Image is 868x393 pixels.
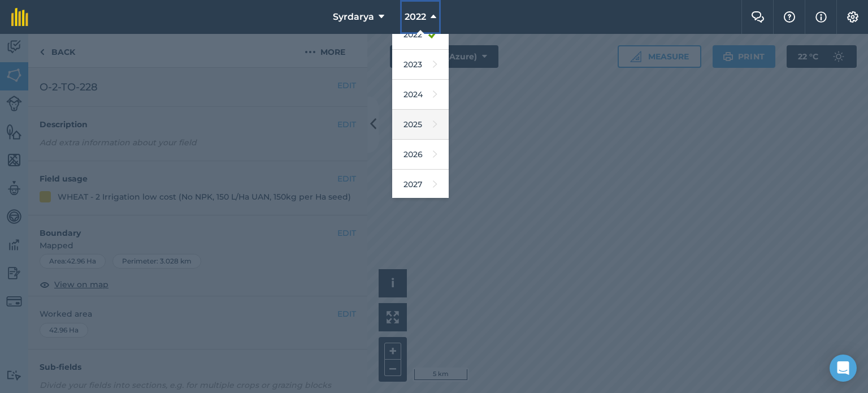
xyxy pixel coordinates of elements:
img: fieldmargin Logo [11,8,28,26]
span: 2022 [405,10,426,24]
div: Open Intercom Messenger [830,355,857,382]
img: A cog icon [846,11,860,23]
a: 2025 [392,110,449,140]
a: 2022 [392,20,449,50]
img: Two speech bubbles overlapping with the left bubble in the forefront [751,11,765,23]
img: svg+xml;base64,PHN2ZyB4bWxucz0iaHR0cDovL3d3dy53My5vcmcvMjAwMC9zdmciIHdpZHRoPSIxNyIgaGVpZ2h0PSIxNy... [815,10,827,24]
span: Syrdarya [333,10,374,24]
img: A question mark icon [783,11,796,23]
a: 2027 [392,170,449,200]
a: 2024 [392,80,449,110]
a: 2026 [392,140,449,170]
a: 2023 [392,50,449,80]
